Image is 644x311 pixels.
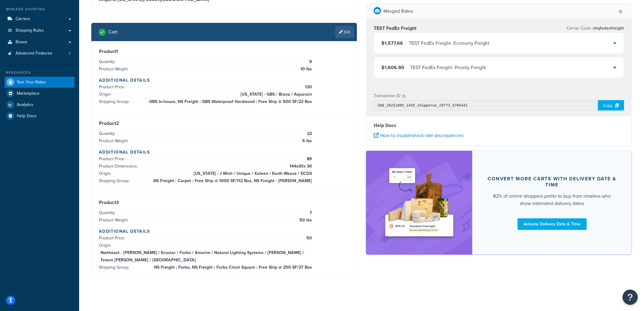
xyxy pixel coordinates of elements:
[99,200,349,206] h3: Product 3
[192,170,312,177] span: [US_STATE] - J Mish / Unique / Kaleen / Earth Weave / ECOS
[17,80,46,85] span: Test Your Rates
[5,88,75,99] a: Marketplace
[5,99,75,110] a: Analytics
[68,51,71,56] span: 3
[99,249,312,264] span: Northeast - [PERSON_NAME] / Ecostar / Forbo / Amorim / Natural Lighting Systems / [PERSON_NAME] /...
[152,264,312,271] span: NS Freight : Forbo, NS Freight : Forbo Cinch Square : Free Ship @ 250 SF/37 Box
[99,84,127,90] span: Product Price:
[99,235,127,241] span: Product Price:
[623,290,638,305] button: Open Resource Center
[5,111,75,122] a: Help Docs
[518,218,587,230] a: Activate Delivery Date & Time
[99,264,131,270] span: Shipping Group:
[409,39,490,48] div: TEST FedEx Freight - Economy Freight
[381,40,403,47] span: $1,577.66
[305,155,312,163] span: 89
[288,163,312,170] span: 144 x 30 x 30
[5,77,75,88] a: Test Your Rates
[374,25,416,31] h3: TEST FedEx Freight
[374,132,464,139] a: How to troubleshoot rate discrepancies
[335,26,354,38] a: Edit
[308,58,312,65] span: 9
[99,210,117,216] span: Quantity:
[99,149,349,155] h4: Additional Details
[381,64,404,71] span: $1,606.90
[99,58,117,65] span: Quantity:
[5,7,75,12] div: Manage Shipping
[299,65,312,73] span: 10 lbs
[239,91,312,98] span: [US_STATE] - GBS / Brava / Aquarain
[592,25,624,31] span: shqfedexfreight
[99,163,139,169] span: Product Dimensions:
[17,114,37,119] span: Help Docs
[5,70,75,75] div: Resources
[303,83,312,91] span: 120
[16,40,27,45] span: Boxes
[567,24,624,33] p: Carrier Code:
[99,98,131,105] span: Shipping Group:
[374,92,401,100] p: Transaction ID
[148,98,312,105] span: GBS In-house, NS Freight : GBS Waterproof Hardwood : Free Ship @ 500 SF/22 Box
[308,209,312,217] span: 7
[99,77,349,83] h4: Additional Details
[5,48,75,59] li: Advanced Features
[5,25,75,36] a: Shipping Rules
[99,156,127,162] span: Product Price:
[301,137,312,145] span: 5 lbs
[298,217,312,224] span: 50 lbs
[374,122,624,129] h4: Help Docs
[99,138,130,144] span: Product Weight:
[5,13,75,25] a: Carriers
[5,37,75,48] a: Boxes
[598,100,624,111] div: Copy
[5,48,75,59] a: Advanced Features3
[487,176,617,188] div: Convert more carts with delivery date & time
[410,63,486,72] div: TEST FedEx Freight - Priority Freight
[108,29,118,35] h2: Cart :
[17,91,40,96] span: Marketplace
[16,51,52,56] span: Advanced Features
[99,120,349,126] h3: Product 2
[17,102,33,108] span: Analytics
[305,235,312,242] span: 50
[99,228,349,235] h4: Additional Details
[99,178,131,184] span: Shipping Group:
[16,16,30,22] span: Carriers
[99,48,349,55] h3: Product 1
[16,28,44,33] span: Shipping Rules
[383,7,413,16] p: Merged Rates
[99,66,130,72] span: Product Weight:
[381,160,457,246] img: feature-image-ddt-36eae7f7280da8017bfb280eaccd9c446f90b1fe08728e4019434db127062ab4.png
[99,170,113,177] span: Origin:
[306,130,312,137] span: 22
[99,91,113,97] span: Origin:
[99,130,117,137] span: Quantity:
[152,177,312,185] span: NS Freight : Carpet : Free Ship @ 1000 SF/112 Box, NS Freight : [PERSON_NAME]
[99,242,113,249] span: Origin:
[99,217,130,223] span: Product Weight:
[487,193,617,207] div: 82% of online shoppers prefer to buy from retailers who show estimated delivery dates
